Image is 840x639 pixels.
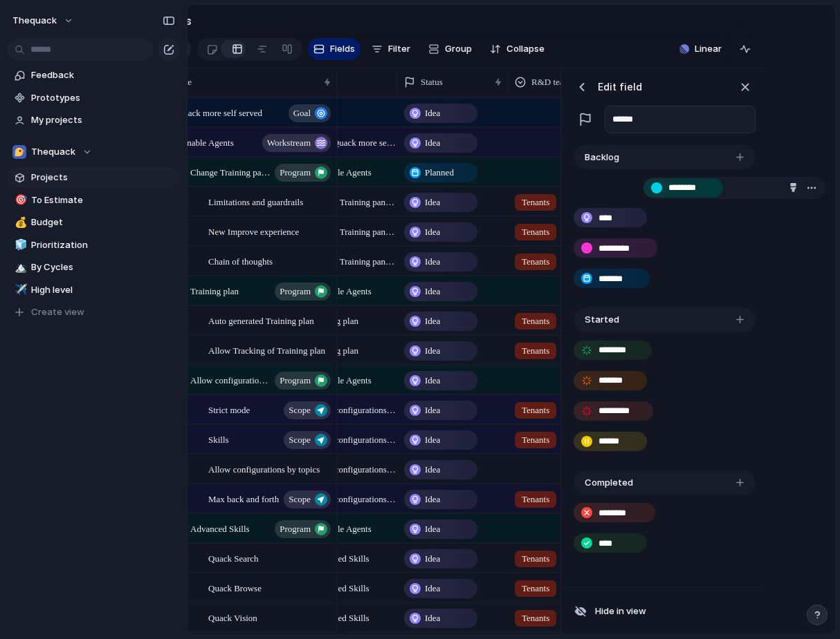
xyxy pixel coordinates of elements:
[531,75,571,89] span: R&D team
[31,91,175,105] span: Prototypes
[310,582,369,595] span: Advanced Skills
[246,89,255,103] div: hi
[208,193,303,209] span: Limitations and guardrails
[7,142,180,162] button: Thequack
[7,212,180,233] div: 💰Budget
[61,361,255,388] div: seems like a weird bug -> I just made it to view by group
[31,238,175,252] span: Prioritization
[695,42,722,56] span: Linear
[522,314,549,328] span: Tenants
[674,39,727,59] button: Linear
[217,6,243,32] button: Home
[425,255,440,269] span: Idea
[275,283,331,301] button: Program
[11,122,266,252] div: Fin says…
[15,215,24,231] div: 💰
[6,10,81,32] button: thequack
[12,423,265,447] textarea: Message…
[7,88,180,108] a: Prototypes
[310,433,397,447] span: Allow configurations by topics
[86,7,117,17] h1: Index
[208,550,259,566] span: Quack Search
[280,282,311,301] span: Program
[88,452,99,464] button: Start recording
[310,611,369,625] span: Advanced Skills
[522,493,549,506] span: Tenants
[310,463,397,477] span: Allow configurations by topics
[208,490,279,506] span: Max back and forth
[237,447,259,469] button: Send a message…
[39,8,62,30] img: Profile image for Simon
[7,235,180,256] a: 🧊Prioritization
[421,38,479,60] button: Group
[425,106,440,120] span: Idea
[284,401,331,419] button: Scope
[522,552,549,566] span: Tenants
[15,192,24,208] div: 🎯
[289,104,331,122] button: goal
[15,237,24,253] div: 🧊
[11,81,266,122] div: Aviram says…
[445,42,472,56] span: Group
[310,522,372,536] span: Trainable Agents
[7,257,180,278] a: 🏔️By Cycles
[330,42,355,56] span: Fields
[310,195,397,209] span: Change Training panel UX
[208,431,229,447] span: Skills
[7,302,180,323] button: Create view
[284,431,331,449] button: Scope
[22,191,216,218] div: Our usual reply time 🕒
[7,167,180,188] a: Projects
[425,493,440,506] span: Idea
[9,6,35,32] button: go back
[595,604,646,618] span: Hide in view
[598,79,642,94] h3: Edit field
[522,225,549,239] span: Tenants
[425,314,440,328] span: Idea
[267,133,311,153] span: workstream
[7,110,180,131] a: My projects
[98,17,153,31] p: Back [DATE]
[425,166,454,180] span: Planned
[366,38,416,60] button: Filter
[425,374,440,388] span: Idea
[11,122,227,227] div: You’ll get replies here and in your email:✉️[EMAIL_ADDRESS][DOMAIN_NAME]Our usual reply time🕒A fe...
[12,238,26,252] button: 🧊
[289,430,311,450] span: Scope
[243,6,268,30] div: Close
[421,75,443,89] span: Status
[289,490,311,509] span: Scope
[425,403,440,417] span: Idea
[425,463,440,477] span: Idea
[388,42,410,56] span: Filter
[522,403,549,417] span: Tenants
[154,104,262,120] span: Make Quack more self served
[31,283,175,297] span: High level
[12,283,26,297] button: ✈️
[59,8,81,30] img: Profile image for Christian
[15,282,24,298] div: ✈️
[66,452,77,464] button: Gif picker
[310,403,397,417] span: Allow configurations by topics
[11,251,266,413] div: Aviram says…
[522,582,549,595] span: Tenants
[275,164,331,182] button: Program
[12,216,26,229] button: 💰
[31,193,175,207] span: To Estimate
[12,193,26,207] button: 🎯
[208,401,250,417] span: Strict mode
[208,223,299,239] span: New Improve experience
[208,461,320,477] span: Allow configurations by topics
[425,552,440,566] span: Idea
[208,253,273,269] span: Chain of thoughts
[7,280,180,301] a: ✈️High level
[280,371,311,390] span: Program
[310,285,372,298] span: Trainable Agents
[425,136,440,150] span: Idea
[425,195,440,209] span: Idea
[310,374,372,388] span: Trainable Agents
[522,611,549,625] span: Tenants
